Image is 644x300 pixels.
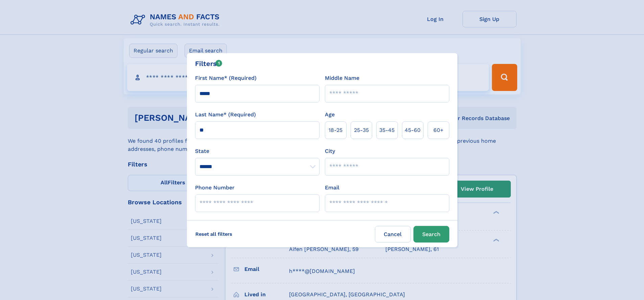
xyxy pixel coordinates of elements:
label: Age [325,111,335,119]
label: State [195,147,319,155]
label: City [325,147,335,155]
label: Email [325,184,339,192]
label: Reset all filters [191,226,237,242]
label: Cancel [375,226,411,243]
label: First Name* (Required) [195,74,257,82]
span: 35‑45 [379,126,395,134]
button: Search [413,226,449,243]
span: 45‑60 [405,126,421,134]
div: Filters [195,59,222,69]
label: Middle Name [325,74,359,82]
label: Phone Number [195,184,235,192]
label: Last Name* (Required) [195,111,256,119]
span: 60+ [433,126,444,134]
span: 25‑35 [354,126,369,134]
span: 18‑25 [329,126,342,134]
